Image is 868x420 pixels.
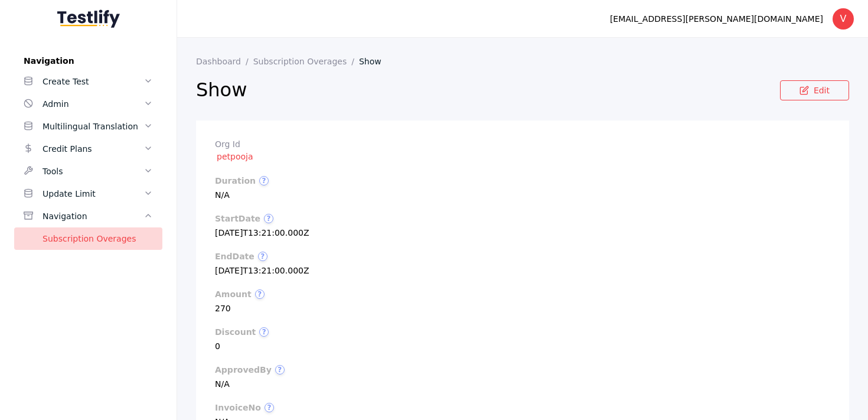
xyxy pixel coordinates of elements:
a: Dashboard [196,57,253,66]
div: Update Limit [43,187,143,201]
div: Admin [43,97,143,111]
section: N/A [215,365,830,389]
span: ? [275,365,285,375]
section: N/A [215,176,830,200]
div: [EMAIL_ADDRESS][PERSON_NAME][DOMAIN_NAME] [610,12,823,26]
label: Navigation [14,56,162,66]
a: Subscription Overages [14,227,162,250]
div: Create Test [43,74,143,89]
div: Subscription Overages [43,232,153,246]
section: [DATE]T13:21:00.000Z [215,214,830,237]
label: invoiceNo [215,403,830,412]
div: Tools [43,164,143,178]
label: endDate [215,252,830,261]
span: ? [258,252,267,261]
span: ? [264,214,273,223]
a: Show [359,57,391,66]
section: 270 [215,289,830,313]
div: Multilingual Translation [43,119,143,134]
span: ? [259,327,269,337]
div: Credit Plans [43,142,143,156]
span: ? [259,176,269,185]
h2: Show [196,78,780,102]
div: Navigation [43,209,143,223]
label: discount [215,327,830,337]
label: Org Id [215,139,830,149]
div: V [833,8,854,30]
label: startDate [215,214,830,223]
span: ? [265,403,274,412]
label: duration [215,176,830,185]
label: amount [215,289,830,299]
label: approvedBy [215,365,830,375]
a: Subscription Overages [253,57,359,66]
img: Testlify - Backoffice [57,9,120,28]
a: petpooja [215,151,254,162]
section: [DATE]T13:21:00.000Z [215,252,830,275]
a: Edit [780,80,849,100]
span: ? [255,289,265,299]
section: 0 [215,327,830,351]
